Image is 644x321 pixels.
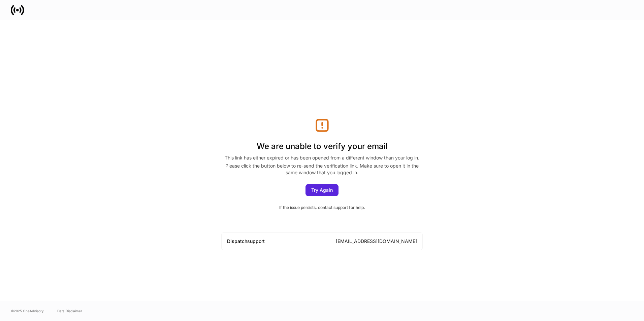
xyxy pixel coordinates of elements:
div: Try Again [311,188,333,192]
button: Try Again [305,184,339,196]
h1: We are unable to verify your email [221,133,423,154]
div: If the issue persists, contact support for help. [221,204,423,211]
a: Data Disclaimer [57,308,82,314]
span: © 2025 OneAdvisory [11,308,44,314]
div: Please click the button below to re-send the verification link. Make sure to open it in the same ... [221,163,423,176]
a: [EMAIL_ADDRESS][DOMAIN_NAME] [336,238,417,244]
div: Dispatch support [227,238,265,245]
div: This link has either expired or has been opened from a different window than your log in. [221,154,423,163]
